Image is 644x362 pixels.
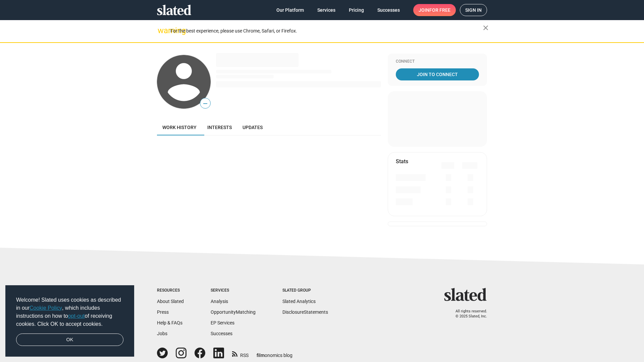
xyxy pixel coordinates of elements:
[429,4,450,16] span: for free
[243,125,263,130] span: Updates
[276,4,304,16] span: Our Platform
[157,288,184,293] div: Resources
[396,59,479,64] div: Connect
[237,119,268,135] a: Updates
[257,347,292,359] a: filmonomics blog
[16,296,123,328] span: Welcome! Slated uses cookies as described in our , which includes instructions on how to of recei...
[232,348,249,359] a: RSS
[372,4,405,16] a: Successes
[448,309,487,319] p: All rights reserved. © 2025 Slated, Inc.
[211,331,232,336] a: Successes
[157,119,202,135] a: Work history
[465,4,482,16] span: Sign in
[200,99,210,108] span: —
[30,305,62,311] a: Cookie Policy
[349,4,364,16] span: Pricing
[202,119,237,135] a: Interests
[377,4,400,16] span: Successes
[211,288,256,293] div: Services
[207,125,232,130] span: Interests
[397,68,478,80] span: Join To Connect
[211,320,234,325] a: EP Services
[413,4,456,16] a: Joinfor free
[317,4,335,16] span: Services
[211,309,256,315] a: OpportunityMatching
[157,309,169,315] a: Press
[312,4,341,16] a: Services
[282,309,328,315] a: DisclosureStatements
[396,158,408,165] mat-card-title: Stats
[343,4,369,16] a: Pricing
[460,4,487,16] a: Sign in
[158,26,166,35] mat-icon: warning
[16,334,123,346] a: dismiss cookie message
[211,299,228,304] a: Analysis
[68,313,85,319] a: opt-out
[162,125,197,130] span: Work history
[282,288,328,293] div: Slated Group
[396,68,479,80] a: Join To Connect
[170,26,483,36] div: For the best experience, please use Chrome, Safari, or Firefox.
[5,285,134,357] div: cookieconsent
[271,4,309,16] a: Our Platform
[157,299,184,304] a: About Slated
[482,24,490,32] mat-icon: close
[282,299,316,304] a: Slated Analytics
[157,331,167,336] a: Jobs
[257,353,265,358] span: film
[419,4,450,16] span: Join
[157,320,182,325] a: Help & FAQs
